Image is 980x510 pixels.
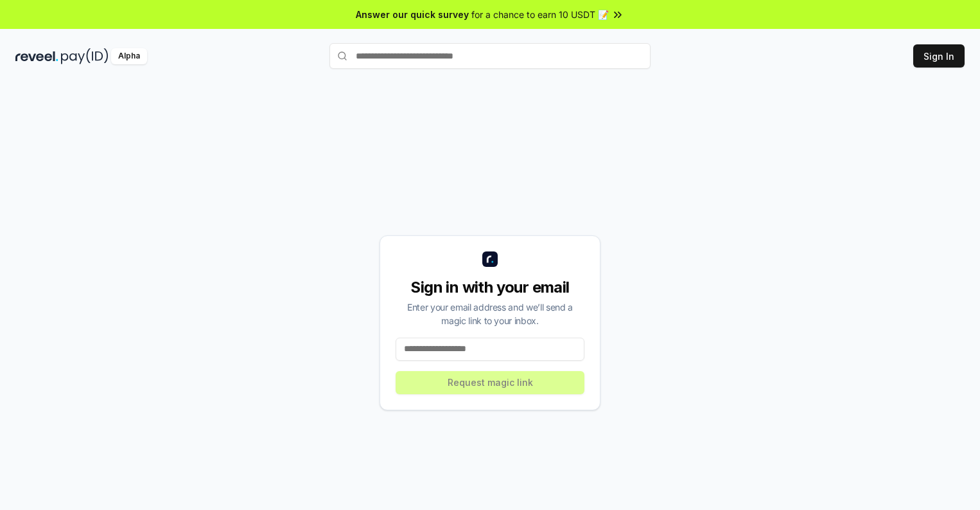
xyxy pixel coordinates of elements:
[61,48,109,64] img: pay_id
[471,8,609,21] span: for a chance to earn 10 USDT 📝
[396,277,584,298] div: Sign in with your email
[482,251,498,267] img: logo_small
[396,300,584,327] div: Enter your email address and we’ll send a magic link to your inbox.
[111,48,147,64] div: Alpha
[15,48,58,64] img: reveel_dark
[913,44,965,68] button: Sign In
[356,8,469,21] span: Answer our quick survey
